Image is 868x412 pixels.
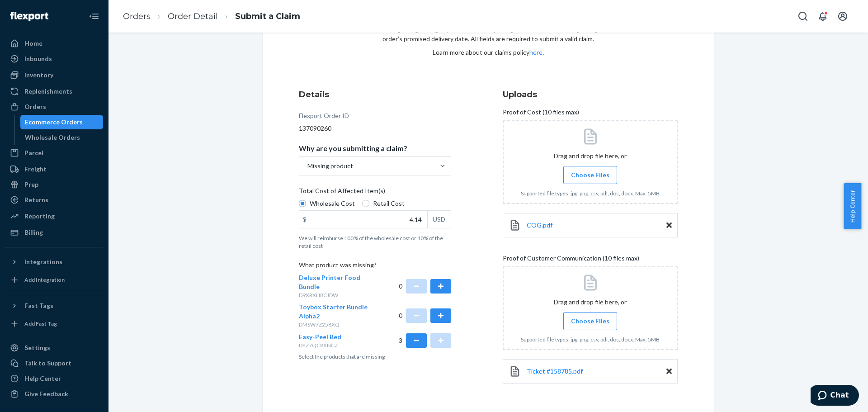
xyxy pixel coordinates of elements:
p: DYZ7QC8XNCZ [299,341,375,349]
div: $ [299,211,310,228]
span: Toybox Starter Bundle Alpha2 [299,303,368,320]
a: Replenishments [5,84,103,99]
div: Inventory [24,71,53,80]
a: Orders [5,99,103,114]
span: Proof of Customer Communication (10 files max) [503,254,639,266]
span: Deluxe Printer Food Bundle [299,274,360,290]
div: Talk to Support [24,359,71,368]
button: Open Search Box [794,7,812,25]
p: Why are you submitting a claim? [299,144,407,153]
a: Prep [5,177,103,192]
span: Choose Files [571,170,609,180]
p: Learn more about our claims policy . [364,48,613,57]
a: Ecommerce Orders [20,115,104,129]
a: here [529,48,542,56]
span: Easy-Peel Bed [299,333,341,341]
a: Inventory [5,68,103,82]
img: Flexport logo [10,12,48,21]
a: Billing [5,225,103,240]
a: Order Detail [168,11,218,21]
div: Freight [24,165,47,174]
div: 0 [399,273,452,299]
h3: Details [299,89,451,100]
p: All claims regarding damaged products or lost packages must be submitted [DATE] of an order’s pro... [364,25,613,43]
h3: Uploads [503,89,678,100]
div: Wholesale Orders [25,133,80,142]
div: Missing product [307,161,353,170]
a: Add Integration [5,273,103,287]
span: Wholesale Cost [310,199,355,208]
div: 0 [399,303,452,328]
p: We will reimburse 100% of the wholesale cost or 40% of the retail cost [299,234,451,250]
div: Settings [24,343,50,352]
div: Orders [24,102,46,111]
div: Give Feedback [24,389,68,398]
div: Reporting [24,212,55,221]
div: 137090260 [299,124,451,133]
a: Returns [5,193,103,207]
div: Returns [24,195,48,204]
a: COG.pdf [527,221,552,230]
div: Add Integration [24,276,65,284]
div: Add Fast Tag [24,320,57,327]
button: Open notifications [814,7,832,25]
button: Integrations [5,255,103,269]
p: DMSW7Z258XQ [299,321,375,328]
input: $USD [299,211,427,228]
span: Retail Cost [373,199,405,208]
a: Submit a Claim [235,11,300,21]
a: Orders [123,11,151,21]
div: USD [427,211,451,228]
a: Parcel [5,146,103,160]
a: Add Fast Tag [5,317,103,331]
button: Give Feedback [5,387,103,401]
div: Fast Tags [24,301,53,310]
div: Billing [24,228,43,237]
a: Freight [5,162,103,176]
button: Talk to Support [5,356,103,370]
div: Prep [24,180,38,189]
div: Help Center [24,374,61,383]
a: Home [5,36,103,51]
div: Home [24,39,42,48]
span: Ticket #158785.pdf [527,367,583,375]
a: Inbounds [5,52,103,66]
a: Reporting [5,209,103,223]
input: Retail Cost [362,200,369,207]
iframe: Opens a widget where you can chat to one of our agents [811,385,859,407]
div: Integrations [24,257,62,266]
a: Settings [5,341,103,355]
span: Proof of Cost (10 files max) [503,108,579,120]
button: Fast Tags [5,298,103,313]
div: Replenishments [24,87,72,96]
button: Close Navigation [85,7,103,25]
button: Open account menu [834,7,852,25]
input: Wholesale Cost [299,200,306,207]
a: Wholesale Orders [20,130,104,145]
p: What product was missing? [299,260,451,273]
div: Parcel [24,148,43,157]
div: 3 [399,332,452,349]
span: Total Cost of Affected Item(s) [299,186,385,199]
span: COG.pdf [527,221,552,229]
div: Inbounds [24,54,52,63]
p: Select the products that are missing [299,353,451,360]
div: Flexport Order ID [299,111,349,124]
div: Ecommerce Orders [25,118,83,127]
span: Choose Files [571,317,609,326]
button: Help Center [844,183,861,229]
p: D9XRXH8CJDW [299,291,375,299]
a: Help Center [5,371,103,386]
ol: breadcrumbs [116,3,307,30]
